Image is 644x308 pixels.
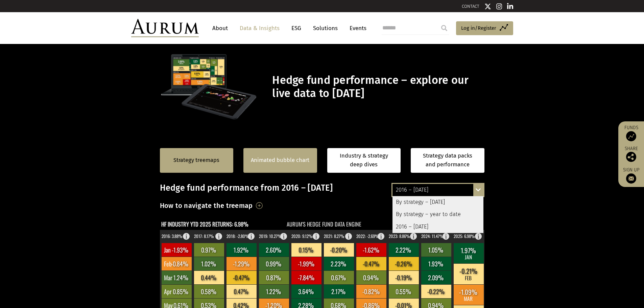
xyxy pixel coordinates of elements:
[173,156,219,165] a: Strategy treemaps
[236,22,283,34] a: Data & Insights
[392,196,483,208] div: By strategy – [DATE]
[392,184,483,196] div: 2016 – [DATE]
[411,148,484,173] a: Strategy data packs and performance
[392,209,483,221] div: By strategy – year to date
[622,146,641,162] div: Share
[626,152,636,162] img: Share this post
[251,156,309,165] a: Animated bubble chart
[209,22,231,34] a: About
[160,183,484,193] h3: Hedge fund performance from 2016 – [DATE]
[288,22,305,34] a: ESG
[507,3,513,10] img: Linkedin icon
[626,131,636,141] img: Access Funds
[272,74,482,100] h1: Hedge fund performance – explore our live data to [DATE]
[346,22,366,34] a: Events
[622,125,641,141] a: Funds
[622,167,641,184] a: Sign up
[392,221,483,233] div: 2016 – [DATE]
[327,148,401,173] a: Industry & strategy deep dives
[310,22,341,34] a: Solutions
[484,3,491,10] img: Twitter icon
[496,3,502,10] img: Instagram icon
[626,173,636,184] img: Sign up to our newsletter
[462,4,479,9] a: CONTACT
[160,200,253,211] h3: How to navigate the treemap
[461,24,496,32] span: Log in/Register
[456,21,513,35] a: Log in/Register
[437,21,451,35] input: Submit
[131,19,199,37] img: Aurum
